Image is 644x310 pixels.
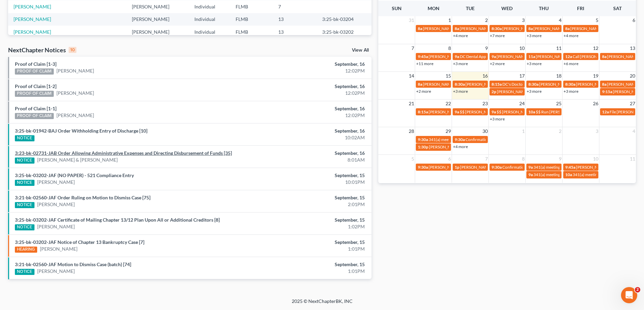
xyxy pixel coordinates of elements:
[521,16,525,24] span: 3
[528,165,533,170] span: 9a
[423,82,491,87] span: [PERSON_NAME] [PHONE_NUMBER]
[632,127,636,135] span: 4
[15,158,34,164] div: NOTICE
[533,165,599,170] span: 341(a) meeting for [PERSON_NAME]
[317,13,372,26] td: 3:25-bk-03204
[429,54,492,59] span: [PERSON_NAME] coming in for 341
[492,26,502,31] span: 8:30a
[253,194,365,201] div: September, 15
[573,54,612,59] span: Call [PERSON_NAME]
[418,82,422,87] span: 8a
[15,202,34,208] div: NOTICE
[482,127,488,135] span: 30
[418,54,428,59] span: 9:45a
[253,112,365,119] div: 12:02PM
[455,54,459,59] span: 9a
[565,54,572,59] span: 12a
[37,157,118,163] a: [PERSON_NAME] & [PERSON_NAME]
[416,61,433,66] a: +11 more
[629,155,636,163] span: 11
[555,44,562,52] span: 11
[69,47,76,53] div: 10
[317,26,372,38] td: 3:25-bk-03202
[564,61,578,66] a: +6 more
[448,155,452,163] span: 6
[539,82,607,87] span: [PERSON_NAME] [PHONE_NUMBER]
[15,128,147,134] a: 3:25-bk-01942-BAJ Order Withholding Entry of Discharge [10]
[411,44,415,52] span: 7
[189,13,230,26] td: Individual
[253,105,365,112] div: September, 16
[453,89,468,94] a: +3 more
[497,89,597,94] span: [PERSON_NAME] [EMAIL_ADDRESS][DOMAIN_NAME]
[528,82,539,87] span: 8:30a
[428,5,439,11] span: Mon
[565,172,572,177] span: 10a
[521,127,525,135] span: 1
[14,16,51,22] a: [PERSON_NAME]
[37,179,75,186] a: [PERSON_NAME]
[528,109,535,114] span: 10a
[558,16,562,24] span: 4
[527,33,542,38] a: +3 more
[453,144,468,149] a: +4 more
[492,82,502,87] span: 8:15a
[607,54,644,59] span: [PERSON_NAME]???
[15,217,220,223] a: 3:25-bk-03202-JAF Certificate of Mailing Chapter 13/12 Plan Upon All or Additional Creditors [8]
[408,127,415,135] span: 28
[595,127,599,135] span: 3
[408,72,415,80] span: 14
[15,61,56,67] a: Proof of Claim [1-3]
[408,16,415,24] span: 31
[253,67,365,74] div: 12:02PM
[15,83,56,89] a: Proof of Claim [1-2]
[418,26,422,31] span: 8a
[482,72,488,80] span: 16
[607,82,639,87] span: [PERSON_NAME]
[230,13,273,26] td: FLMB
[253,239,365,246] div: September, 15
[613,5,622,11] span: Sat
[460,26,492,31] span: [PERSON_NAME]
[484,44,488,52] span: 9
[416,89,431,94] a: +2 more
[418,144,428,149] span: 1:30p
[501,5,512,11] span: Wed
[621,287,637,303] iframe: Intercom live chat
[253,261,365,268] div: September, 15
[492,165,502,170] span: 9:30a
[602,89,612,94] span: 9:15a
[536,109,607,114] span: $$ Run [PERSON_NAME] payment $400
[418,165,428,170] span: 9:30a
[466,5,475,11] span: Tue
[565,82,575,87] span: 8:30a
[429,165,481,170] span: [PERSON_NAME] dental appt
[253,150,365,157] div: September, 16
[253,268,365,275] div: 1:01PM
[502,26,606,31] span: [PERSON_NAME] & [PERSON_NAME] [PHONE_NUMBER]
[527,61,542,66] a: +3 more
[14,4,51,9] a: [PERSON_NAME]
[565,26,570,31] span: 8a
[429,137,494,142] span: 341(a) meeting for [PERSON_NAME]
[528,26,533,31] span: 8a
[15,68,54,75] div: PROOF OF CLAIM
[445,100,452,108] span: 22
[15,224,34,230] div: NOTICE
[392,5,402,11] span: Sun
[448,44,452,52] span: 8
[533,26,602,31] span: [PERSON_NAME] [PHONE_NUMBER]
[253,179,365,186] div: 10:01PM
[536,54,637,59] span: [PERSON_NAME] - search Brevard County clerk of courts
[519,44,525,52] span: 10
[521,155,525,163] span: 8
[253,134,365,141] div: 10:02AM
[528,54,535,59] span: 11a
[37,201,75,208] a: [PERSON_NAME]
[445,72,452,80] span: 15
[253,246,365,252] div: 1:01PM
[15,135,34,141] div: NOTICE
[126,26,189,38] td: [PERSON_NAME]
[40,246,77,252] a: [PERSON_NAME]
[602,54,606,59] span: 8a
